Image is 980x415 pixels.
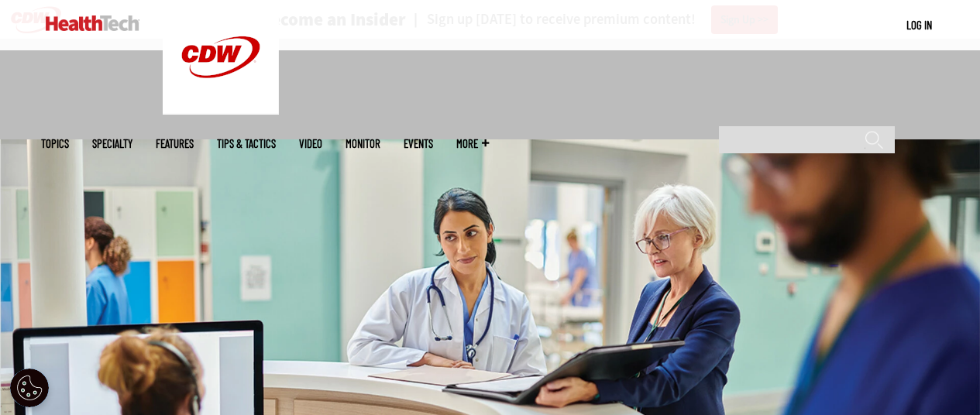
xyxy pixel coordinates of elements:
[41,138,69,149] span: Topics
[10,369,49,407] div: Cookie Settings
[10,369,49,407] button: Open Preferences
[906,17,932,33] div: User menu
[404,138,433,149] a: Events
[163,102,279,118] a: CDW
[346,138,380,149] a: MonITor
[92,138,132,149] span: Specialty
[217,138,276,149] a: Tips & Tactics
[906,18,932,32] a: Log in
[156,138,194,149] a: Features
[299,138,322,149] a: Video
[46,15,139,31] img: Home
[456,138,489,149] span: More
